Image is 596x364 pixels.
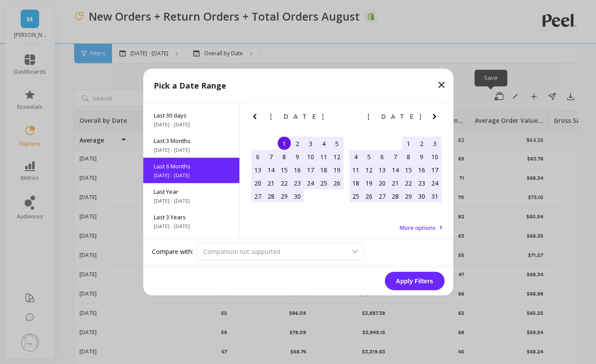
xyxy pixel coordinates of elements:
[304,176,317,189] div: Choose Thursday, April 24th, 2025
[428,176,441,189] div: Choose Saturday, May 24th, 2025
[291,176,304,189] div: Choose Wednesday, April 23rd, 2025
[400,224,436,232] span: More options
[331,111,345,125] button: Next Month
[154,162,229,170] span: Last 6 Months
[362,163,376,176] div: Choose Monday, May 12th, 2025
[376,163,389,176] div: Choose Tuesday, May 13th, 2025
[154,121,229,128] span: [DATE] - [DATE]
[270,113,325,120] span: [DATE]
[349,189,362,203] div: Choose Sunday, May 25th, 2025
[349,163,362,176] div: Choose Sunday, May 11th, 2025
[154,188,229,196] span: Last Year
[251,163,264,176] div: Choose Sunday, April 13th, 2025
[317,150,330,163] div: Choose Friday, April 11th, 2025
[154,111,229,119] span: Last 30 days
[291,137,304,150] div: Choose Wednesday, April 2nd, 2025
[251,189,264,203] div: Choose Sunday, April 27th, 2025
[249,111,264,125] button: Previous Month
[402,176,415,189] div: Choose Thursday, May 22nd, 2025
[304,150,317,163] div: Choose Thursday, April 10th, 2025
[402,189,415,203] div: Choose Thursday, May 29th, 2025
[330,137,343,150] div: Choose Saturday, April 5th, 2025
[362,150,376,163] div: Choose Monday, May 5th, 2025
[154,137,229,145] span: Last 3 Months
[154,172,229,179] span: [DATE] - [DATE]
[264,163,278,176] div: Choose Monday, April 14th, 2025
[376,189,389,203] div: Choose Tuesday, May 27th, 2025
[264,176,278,189] div: Choose Monday, April 21st, 2025
[428,137,441,150] div: Choose Saturday, May 3rd, 2025
[330,150,343,163] div: Choose Saturday, April 12th, 2025
[428,150,441,163] div: Choose Saturday, May 10th, 2025
[317,137,330,150] div: Choose Friday, April 4th, 2025
[428,163,441,176] div: Choose Saturday, May 17th, 2025
[368,113,423,120] span: [DATE]
[415,189,428,203] div: Choose Friday, May 30th, 2025
[154,197,229,204] span: [DATE] - [DATE]
[317,176,330,189] div: Choose Friday, April 25th, 2025
[278,189,291,203] div: Choose Tuesday, April 29th, 2025
[428,189,441,203] div: Choose Saturday, May 31st, 2025
[278,163,291,176] div: Choose Tuesday, April 15th, 2025
[154,146,229,153] span: [DATE] - [DATE]
[362,189,376,203] div: Choose Monday, May 26th, 2025
[264,150,278,163] div: Choose Monday, April 7th, 2025
[278,150,291,163] div: Choose Tuesday, April 8th, 2025
[264,189,278,203] div: Choose Monday, April 28th, 2025
[402,150,415,163] div: Choose Thursday, May 8th, 2025
[291,163,304,176] div: Choose Wednesday, April 16th, 2025
[330,163,343,176] div: Choose Saturday, April 19th, 2025
[402,163,415,176] div: Choose Thursday, May 15th, 2025
[251,137,343,203] div: month 2025-04
[152,247,193,256] label: Compare with:
[376,150,389,163] div: Choose Tuesday, May 6th, 2025
[304,137,317,150] div: Choose Thursday, April 3rd, 2025
[291,189,304,203] div: Choose Wednesday, April 30th, 2025
[347,111,361,125] button: Previous Month
[304,163,317,176] div: Choose Thursday, April 17th, 2025
[389,150,402,163] div: Choose Wednesday, May 7th, 2025
[330,176,343,189] div: Choose Saturday, April 26th, 2025
[291,150,304,163] div: Choose Wednesday, April 9th, 2025
[389,163,402,176] div: Choose Wednesday, May 14th, 2025
[278,137,291,150] div: Choose Tuesday, April 1st, 2025
[389,176,402,189] div: Choose Wednesday, May 21st, 2025
[317,163,330,176] div: Choose Friday, April 18th, 2025
[362,176,376,189] div: Choose Monday, May 19th, 2025
[349,150,362,163] div: Choose Sunday, May 4th, 2025
[154,213,229,221] span: Last 3 Years
[402,137,415,150] div: Choose Thursday, May 1st, 2025
[154,79,226,92] p: Pick a Date Range
[278,176,291,189] div: Choose Tuesday, April 22nd, 2025
[376,176,389,189] div: Choose Tuesday, May 20th, 2025
[349,137,441,203] div: month 2025-05
[385,272,444,290] button: Apply Filters
[415,150,428,163] div: Choose Friday, May 9th, 2025
[251,176,264,189] div: Choose Sunday, April 20th, 2025
[389,189,402,203] div: Choose Wednesday, May 28th, 2025
[154,223,229,230] span: [DATE] - [DATE]
[251,150,264,163] div: Choose Sunday, April 6th, 2025
[415,137,428,150] div: Choose Friday, May 2nd, 2025
[415,163,428,176] div: Choose Friday, May 16th, 2025
[349,176,362,189] div: Choose Sunday, May 18th, 2025
[429,111,443,125] button: Next Month
[415,176,428,189] div: Choose Friday, May 23rd, 2025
